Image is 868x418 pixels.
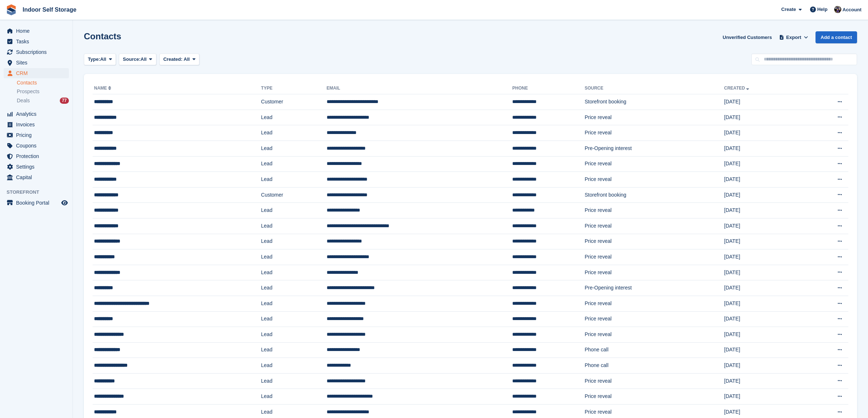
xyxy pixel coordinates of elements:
td: Price reveal [585,203,724,218]
span: Storefront [7,189,73,196]
span: Account [842,6,861,13]
td: [DATE] [724,125,803,141]
td: Price reveal [585,110,724,125]
td: [DATE] [724,187,803,203]
button: Source: All [119,54,156,66]
a: Indoor Self Storage [20,4,79,16]
button: Export [778,31,810,43]
span: Analytics [16,109,60,119]
td: Customer [261,94,327,110]
td: [DATE] [724,94,803,110]
td: Lead [261,156,327,172]
a: menu [4,47,69,57]
td: Lead [261,389,327,405]
td: Lead [261,280,327,296]
td: Pre-Opening interest [585,280,724,296]
td: Lead [261,249,327,265]
td: Lead [261,296,327,311]
td: [DATE] [724,172,803,188]
td: Lead [261,203,327,218]
td: [DATE] [724,203,803,218]
td: Lead [261,218,327,234]
a: menu [4,119,69,130]
span: Subscriptions [16,47,60,57]
span: Tasks [16,36,60,47]
td: Lead [261,141,327,156]
th: Phone [512,83,584,94]
span: Export [786,34,801,41]
td: Price reveal [585,172,724,188]
td: [DATE] [724,156,803,172]
a: Prospects [17,88,69,95]
th: Source [585,83,724,94]
span: Create [781,6,796,13]
td: Lead [261,234,327,249]
span: All [184,56,190,62]
td: Pre-Opening interest [585,141,724,156]
td: [DATE] [724,327,803,343]
td: Lead [261,342,327,358]
td: [DATE] [724,265,803,280]
span: All [100,56,106,63]
td: Lead [261,327,327,343]
td: [DATE] [724,110,803,125]
td: Lead [261,358,327,374]
td: Price reveal [585,125,724,141]
td: Price reveal [585,373,724,389]
a: menu [4,68,69,78]
td: Phone call [585,358,724,374]
span: Created: [163,56,183,62]
td: Price reveal [585,234,724,249]
td: [DATE] [724,373,803,389]
td: Storefront booking [585,94,724,110]
td: [DATE] [724,389,803,405]
td: Price reveal [585,249,724,265]
a: Unverified Customers [720,31,775,43]
span: Type: [88,56,100,63]
td: Price reveal [585,389,724,405]
a: Created [724,86,751,91]
td: [DATE] [724,141,803,156]
td: [DATE] [724,280,803,296]
td: Price reveal [585,296,724,311]
span: Invoices [16,119,60,130]
span: Coupons [16,141,60,151]
td: Price reveal [585,311,724,327]
td: Lead [261,311,327,327]
td: [DATE] [724,311,803,327]
td: [DATE] [724,218,803,234]
td: [DATE] [724,358,803,374]
td: [DATE] [724,296,803,311]
span: All [141,56,147,63]
td: [DATE] [724,234,803,249]
td: Lead [261,172,327,188]
button: Type: All [84,54,116,66]
span: Capital [16,172,60,182]
td: Lead [261,125,327,141]
a: menu [4,151,69,161]
a: menu [4,130,69,140]
a: menu [4,36,69,47]
span: Booking Portal [16,198,60,208]
a: Name [94,86,113,91]
th: Type [261,83,327,94]
span: Source: [123,56,140,63]
a: menu [4,26,69,36]
a: Deals 77 [17,97,69,104]
span: CRM [16,68,60,78]
span: Sites [16,58,60,68]
div: 77 [60,98,69,104]
a: menu [4,141,69,151]
span: Settings [16,162,60,172]
img: Sandra Pomeroy [834,6,841,13]
td: Lead [261,265,327,280]
td: Lead [261,373,327,389]
td: Lead [261,110,327,125]
a: Add a contact [816,31,857,43]
a: menu [4,109,69,119]
a: menu [4,58,69,68]
h1: Contacts [84,31,121,41]
span: Help [817,6,828,13]
td: Customer [261,187,327,203]
span: Protection [16,151,60,161]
